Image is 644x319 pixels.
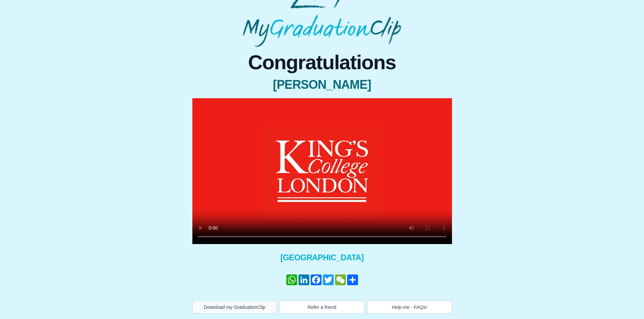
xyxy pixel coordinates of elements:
span: [GEOGRAPHIC_DATA] [192,252,452,263]
a: WhatsApp [286,274,298,285]
a: WeChat [334,274,347,285]
a: Twitter [322,274,334,285]
button: Refer a friend [280,301,364,314]
a: Facebook [310,274,322,285]
button: Help me - FAQs! [367,301,452,314]
span: [PERSON_NAME] [192,78,452,91]
a: Share [347,274,359,285]
span: Congratulations [192,52,452,73]
a: LinkedIn [298,274,310,285]
button: Download my GraduationClip [192,301,277,314]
